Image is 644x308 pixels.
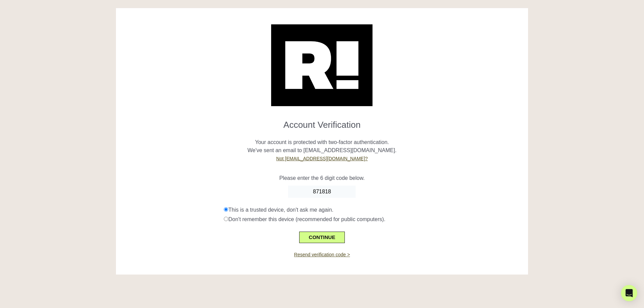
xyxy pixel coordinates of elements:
[288,186,356,198] input: Enter Code
[621,285,637,301] div: Open Intercom Messenger
[121,174,523,182] p: Please enter the 6 digit code below.
[299,232,344,243] button: CONTINUE
[294,252,350,257] a: Resend verification code >
[271,24,373,106] img: Retention.com
[276,156,368,161] a: Not [EMAIL_ADDRESS][DOMAIN_NAME]?
[121,130,523,163] p: Your account is protected with two-factor authentication. We've sent an email to [EMAIL_ADDRESS][...
[121,114,523,130] h1: Account Verification
[224,206,523,214] div: This is a trusted device, don't ask me again.
[224,215,523,223] div: Don't remember this device (recommended for public computers).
